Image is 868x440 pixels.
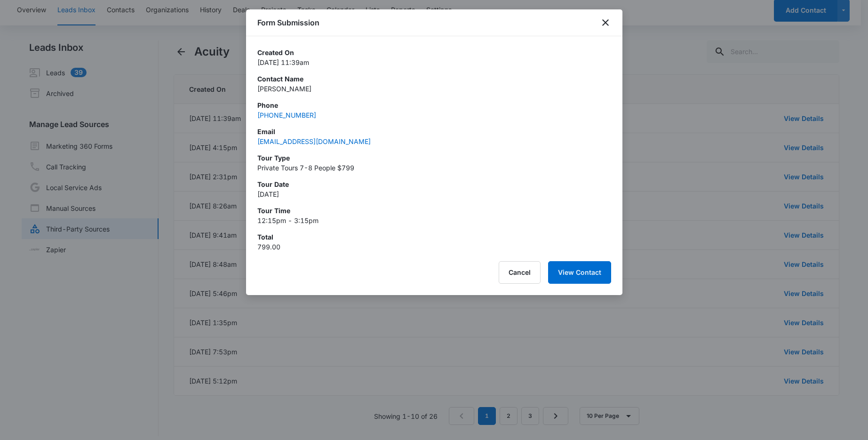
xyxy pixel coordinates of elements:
[257,127,611,136] p: Email
[257,232,611,242] p: Total
[257,74,611,84] p: Contact Name
[257,84,611,94] p: [PERSON_NAME]
[257,100,611,110] p: Phone
[257,153,611,163] p: Tour Type
[600,17,611,28] button: close
[257,111,316,119] a: [PHONE_NUMBER]
[257,57,611,67] p: [DATE] 11:39am
[257,17,319,28] h1: Form Submission
[36,56,84,62] div: Domain Overview
[94,55,101,62] img: tab_keywords_by_traffic_grey.svg
[257,189,611,199] p: [DATE]
[499,261,541,284] button: Cancel
[548,261,611,284] button: View Contact
[25,55,33,62] img: tab_domain_overview_orange.svg
[26,15,46,23] div: v 4.0.25
[257,206,611,216] p: Tour Time
[257,48,611,57] p: Created On
[257,242,611,252] p: 799.00
[257,179,611,189] p: Tour Date
[104,56,159,62] div: Keywords by Traffic
[15,15,23,23] img: logo_orange.svg
[257,137,371,145] a: [EMAIL_ADDRESS][DOMAIN_NAME]
[15,24,23,32] img: website_grey.svg
[24,24,104,32] div: Domain: [DOMAIN_NAME]
[257,216,611,225] p: 12:15pm - 3:15pm
[257,163,611,173] p: Private Tours 7-8 People $799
